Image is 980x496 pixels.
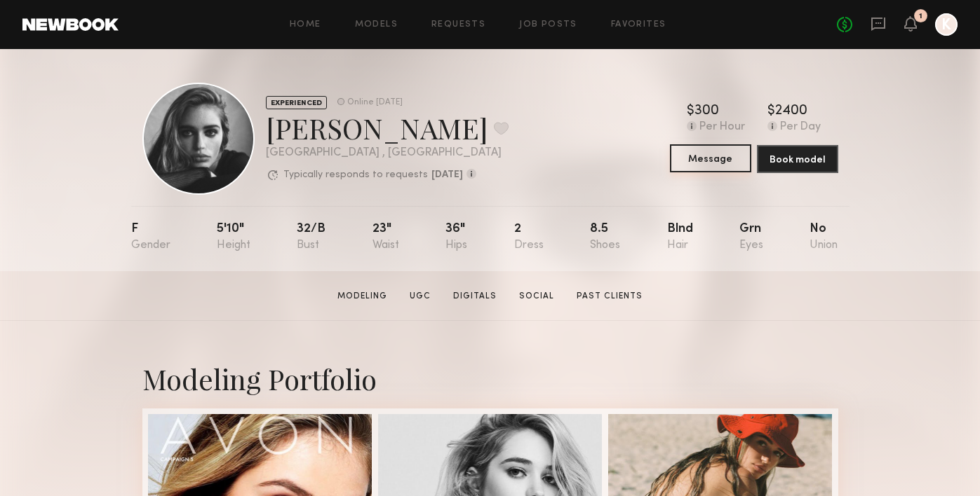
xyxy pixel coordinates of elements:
div: 1 [919,13,922,20]
div: [PERSON_NAME] [266,109,509,146]
a: Home [290,20,321,29]
div: Per Hour [699,121,745,134]
button: Message [670,144,751,172]
div: Blnd [667,223,693,252]
div: No [810,223,838,252]
a: Models [355,20,398,29]
a: UGC [404,290,436,303]
div: 2 [514,223,544,252]
a: Requests [431,20,485,29]
div: 32/b [297,223,325,252]
div: $ [767,104,775,118]
div: 2400 [775,104,807,118]
a: K [935,13,958,36]
div: 8.5 [590,223,620,252]
div: Grn [739,223,763,252]
a: Job Posts [519,20,577,29]
div: [GEOGRAPHIC_DATA] , [GEOGRAPHIC_DATA] [266,147,509,159]
div: 5'10" [217,223,250,252]
div: Online [DATE] [347,98,403,107]
a: Favorites [611,20,666,29]
div: $ [687,104,694,118]
b: [DATE] [431,170,463,180]
a: Social [514,290,560,303]
div: 36" [445,223,467,252]
div: Per Day [780,121,821,134]
p: Typically responds to requests [283,170,428,180]
div: F [131,223,170,252]
a: Modeling [332,290,393,303]
div: 23" [372,223,399,252]
a: Past Clients [571,290,648,303]
div: 300 [694,104,719,118]
div: Modeling Portfolio [142,360,838,397]
div: EXPERIENCED [266,96,327,109]
a: Digitals [448,290,502,303]
button: Book model [757,145,838,173]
